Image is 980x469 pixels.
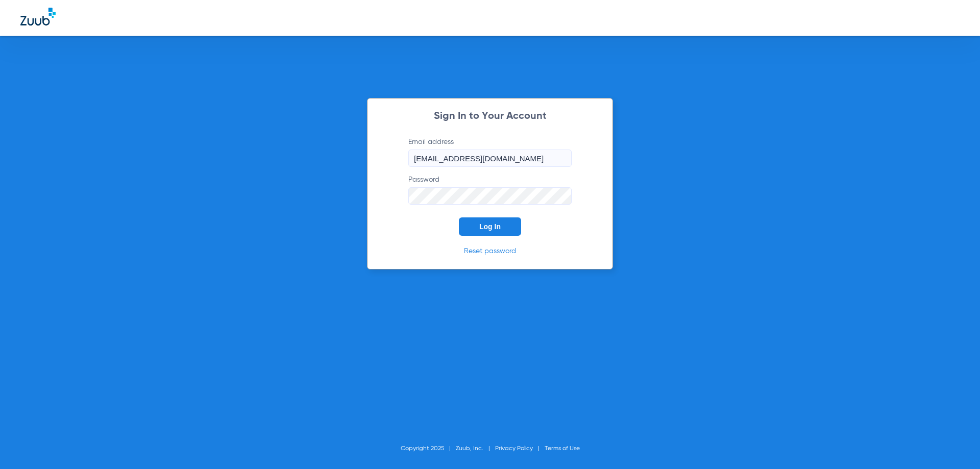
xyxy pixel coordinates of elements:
[20,8,56,26] img: Zuub Logo
[459,217,521,236] button: Log In
[393,111,587,121] h2: Sign In to Your Account
[479,223,501,231] span: Log In
[929,420,980,469] iframe: Chat Widget
[408,137,572,167] label: Email address
[464,248,516,255] a: Reset password
[545,446,580,452] a: Terms of Use
[408,150,572,167] input: Email address
[408,187,572,205] input: Password
[495,446,533,452] a: Privacy Policy
[456,443,495,454] li: Zuub, Inc.
[408,175,572,205] label: Password
[401,443,456,454] li: Copyright 2025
